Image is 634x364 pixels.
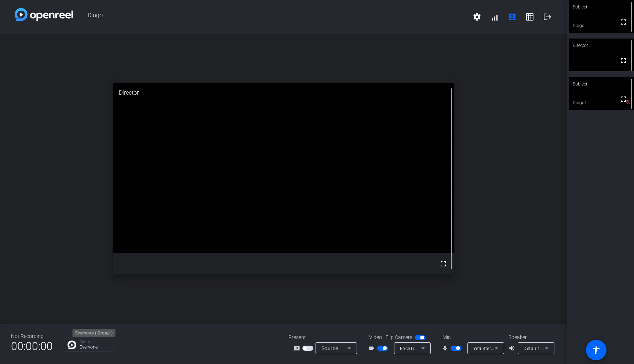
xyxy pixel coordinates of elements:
mat-icon: videocam_outline [368,344,377,353]
span: Yeti Stereo Microphone (046d:0ab7) [473,345,551,351]
div: Present [288,334,362,341]
div: Director [569,39,634,52]
span: 00:00:00 [11,337,53,355]
mat-icon: account_box [508,12,517,21]
span: Video [369,334,382,341]
span: Default - MacBook Pro Speakers (Built-in) [524,345,612,351]
div: Everyone ( Group ) [72,328,116,337]
mat-icon: screen_share_outline [294,344,302,353]
mat-icon: accessibility [592,346,601,354]
p: Everyone [80,345,109,349]
img: white-gradient.svg [15,8,73,21]
span: FaceTime HD Camera (D288:[DATE]) [400,345,478,351]
mat-icon: fullscreen [619,95,628,103]
mat-icon: fullscreen [619,18,628,26]
mat-icon: logout [543,12,552,21]
mat-icon: grid_on [525,12,534,21]
div: Mic [435,334,509,341]
button: signal_cellular_alt [486,8,503,26]
div: Speaker [509,334,553,341]
div: Not Recording [11,332,53,340]
span: Diogo [73,8,468,26]
mat-icon: settings [473,12,481,21]
mat-icon: fullscreen [619,56,628,65]
div: Director [113,83,454,103]
div: Subject [569,77,634,91]
mat-icon: mic_none [442,344,451,353]
span: Flip Camera [386,334,413,341]
mat-icon: fullscreen [439,259,448,268]
span: Source [321,345,338,351]
p: Group [80,340,109,344]
mat-icon: volume_up [509,344,517,353]
img: Chat Icon [68,341,76,349]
